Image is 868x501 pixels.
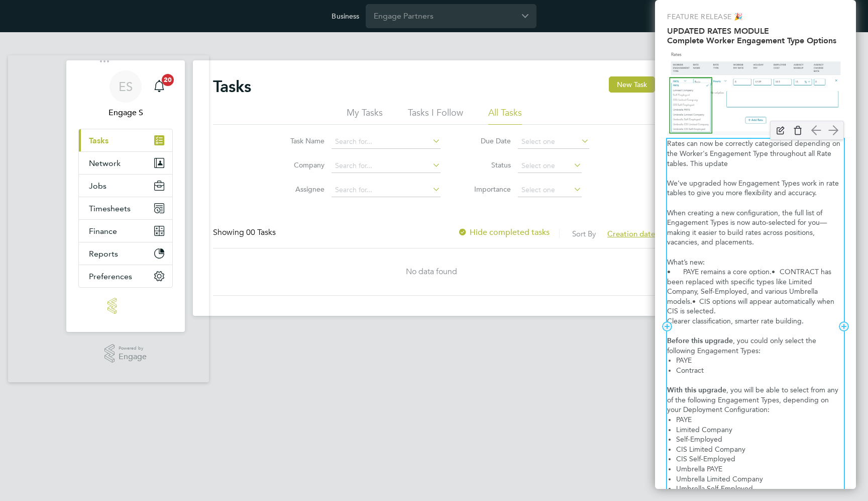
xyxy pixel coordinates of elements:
[676,435,844,445] li: Self-Employed
[466,136,511,145] label: Due Date
[213,267,650,277] div: No data found
[773,123,788,138] img: edit-icon.svg
[466,185,511,194] label: Importance
[809,123,824,138] img: arrow-left.svg
[466,160,511,170] label: Status
[279,185,324,194] label: Assignee
[676,464,844,474] li: Umbrella PAYE
[572,229,596,238] label: Sort By
[458,227,550,237] label: Hide completed tasks
[332,159,441,173] input: Search for...
[213,227,278,238] div: Showing
[667,337,818,355] span: , you could only select the following Engagement Types:
[676,484,844,494] li: Umbrella Self-Employed
[667,268,833,306] div: • CONTRACT has been replaced with specific types like Limited Company, Self-Employed, and various...
[790,123,805,138] img: delete-icon.svg
[667,208,844,247] p: When creating a new configuration, the full list of Engagement Types is now auto-selected for you...
[667,268,772,276] div: • PAYE remains a core option.
[667,139,844,169] p: Rates can now be correctly categorised depending on the Worker's Engagement Type throughout all R...
[332,183,441,197] input: Search for...
[518,183,582,197] input: Select one
[676,425,844,435] li: Limited Company
[213,76,251,97] h2: Tasks
[667,297,836,316] div: • CIS options will appear automatically when CIS is selected.
[667,316,844,326] p: Clearer classification, smarter rate building.
[246,227,276,237] span: 00 Tasks
[667,386,840,414] span: , you will be able to select from any of the following Engagement Types, depending on your Deploy...
[826,123,841,138] img: arrow-right.svg
[667,179,844,198] p: We’ve upgraded how Engagement Types work in rate tables to give you more flexibility and accuracy.
[347,107,383,125] li: My Tasks
[279,136,324,145] label: Task Name
[676,445,844,455] li: CIS Limited Company
[518,135,589,149] input: Select one
[676,356,844,366] li: PAYE
[609,76,655,93] button: New Task
[667,337,733,345] strong: Before this upgrade
[667,258,844,268] p: What’s new:
[488,107,522,125] li: All Tasks
[607,229,655,238] span: Creation date
[667,49,844,135] img: Updated Rates Table Design & Semantics
[667,386,726,394] strong: With this upgrade
[518,159,582,173] input: Select one
[676,415,844,425] li: PAYE
[676,474,844,484] li: Umbrella Limited Company
[279,160,324,170] label: Company
[676,366,844,376] li: Contract
[408,107,463,125] li: Tasks I Follow
[676,454,844,464] li: CIS Self-Employed
[332,135,441,149] input: Search for...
